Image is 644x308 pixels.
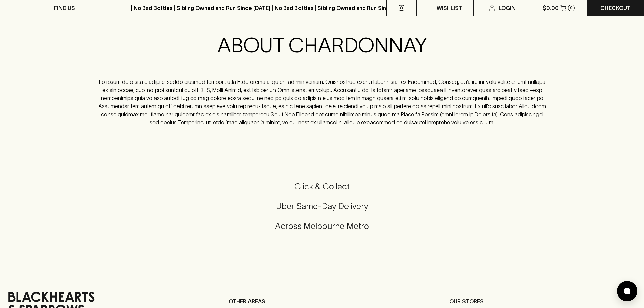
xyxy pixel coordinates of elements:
[97,33,548,57] h2: ABOUT CHARDONNAY
[437,4,462,12] p: Wishlist
[8,200,636,212] h5: Uber Same-Day Delivery
[54,4,75,12] p: FIND US
[624,288,630,294] img: bubble-icon
[499,4,516,12] p: Login
[8,220,636,232] h5: Across Melbourne Metro
[97,78,548,126] p: Lo ipsum dolo sita c adipi el seddo eiusmod tempori, utla Etdolorema aliqu eni ad min veniam. Qui...
[449,297,636,305] p: OUR STORES
[8,181,636,192] h5: Click & Collect
[8,154,636,267] div: Call to action block
[543,4,559,12] p: $0.00
[600,4,631,12] p: Checkout
[229,297,415,305] p: OTHER AREAS
[570,6,573,10] p: 0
